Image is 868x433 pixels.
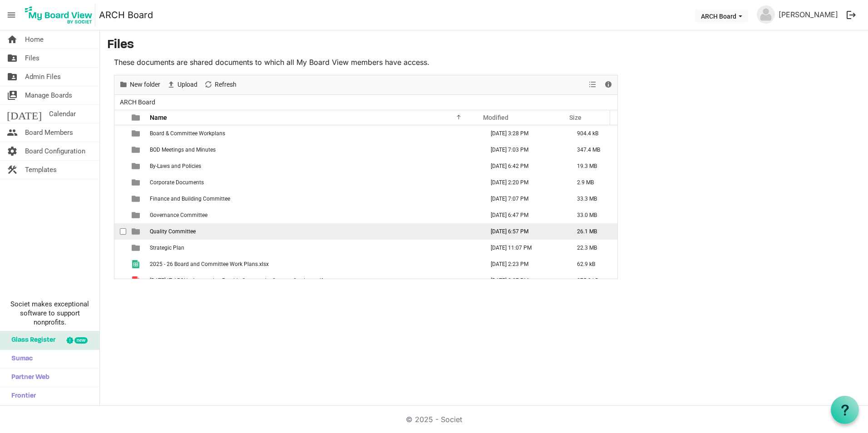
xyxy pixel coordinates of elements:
span: Board Configuration [25,142,85,160]
td: checkbox [114,240,126,256]
span: construction [7,161,18,179]
td: checkbox [114,207,126,223]
span: Sumac [7,350,33,368]
td: is template cell column header type [126,125,147,142]
div: Details [601,75,616,94]
h3: Files [107,38,861,53]
td: checkbox [114,191,126,207]
span: home [7,30,18,49]
td: checkbox [114,272,126,289]
button: Upload [165,79,199,90]
td: Finance and Building Committee is template cell column header Name [147,191,481,207]
td: 22.3 MB is template cell column header Size [567,240,617,256]
button: New folder [118,79,162,90]
span: Modified [483,114,508,121]
div: new [74,337,88,344]
td: 33.0 MB is template cell column header Size [567,207,617,223]
span: folder_shared [7,68,18,86]
td: 62.9 kB is template cell column header Size [567,256,617,272]
span: Finance and Building Committee [150,196,230,202]
span: Quality Committee [150,228,196,235]
td: is template cell column header type [126,174,147,191]
button: ARCH Board dropdownbutton [695,10,748,22]
button: logout [842,5,861,25]
div: Upload [163,75,201,94]
td: 19.3 MB is template cell column header Size [567,158,617,174]
td: By-Laws and Policies is template cell column header Name [147,158,481,174]
p: These documents are shared documents to which all My Board View members have access. [114,57,618,68]
span: Corporate Documents [150,179,204,186]
span: menu [3,6,20,24]
td: is template cell column header type [126,256,147,272]
span: Board Members [25,123,73,142]
span: Frontier [7,387,36,405]
span: ARCH Board [118,97,157,108]
td: checkbox [114,256,126,272]
span: 2025 - 26 Board and Committee Work Plans.xlsx [150,261,269,267]
span: Size [569,114,582,121]
span: [DATE] [7,105,42,123]
span: By-Laws and Policies [150,163,201,169]
span: Partner Web [7,369,49,387]
span: folder_shared [7,49,18,67]
span: Admin Files [25,68,61,86]
span: Upload [177,79,198,90]
td: Quality Committee is template cell column header Name [147,223,481,240]
td: Corporate Documents is template cell column header Name [147,174,481,191]
span: people [7,123,18,142]
td: 2.9 MB is template cell column header Size [567,174,617,191]
td: checkbox [114,125,126,142]
span: Governance Committee [150,212,207,218]
td: Board & Committee Workplans is template cell column header Name [147,125,481,142]
a: ARCH Board [99,6,153,24]
div: Refresh [201,75,240,94]
a: My Board View Logo [22,4,99,26]
a: © 2025 - Societ [406,415,462,424]
td: is template cell column header type [126,240,147,256]
div: New folder [116,75,163,94]
a: [PERSON_NAME] [775,5,842,24]
span: Calendar [49,105,76,123]
span: Refresh [214,79,237,90]
span: Societ makes exceptional software to support nonprofits. [4,300,95,327]
td: 26.1 MB is template cell column header Size [567,223,617,240]
td: checkbox [114,223,126,240]
span: Home [25,30,44,49]
button: Refresh [202,79,238,90]
td: May 14, 2025 6:42 PM column header Modified [481,158,567,174]
span: BOD Meetings and Minutes [150,147,216,153]
img: no-profile-picture.svg [757,5,775,24]
td: 33.3 MB is template cell column header Size [567,191,617,207]
td: is template cell column header type [126,142,147,158]
td: Strategic Plan is template cell column header Name [147,240,481,256]
td: September 02, 2025 2:27 PM column header Modified [481,272,567,289]
td: November 22, 2024 6:47 PM column header Modified [481,207,567,223]
span: Name [150,114,167,121]
td: checkbox [114,158,126,174]
span: switch_account [7,86,18,104]
div: View [585,75,601,94]
td: checkbox [114,142,126,158]
td: is template cell column header type [126,272,147,289]
img: My Board View Logo [22,4,95,26]
td: September 02, 2025 2:23 PM column header Modified [481,256,567,272]
td: is template cell column header type [126,191,147,207]
td: August 28, 2024 3:28 PM column header Modified [481,125,567,142]
button: Details [602,79,615,90]
span: Board & Committee Workplans [150,130,225,137]
td: BOD Meetings and Minutes is template cell column header Name [147,142,481,158]
td: 2025 08 14 LT ARCH - Approval to Provide Community Support Services.pdf is template cell column h... [147,272,481,289]
td: October 06, 2021 11:07 PM column header Modified [481,240,567,256]
td: June 05, 2025 7:07 PM column header Modified [481,191,567,207]
td: checkbox [114,174,126,191]
span: New folder [129,79,161,90]
td: 904.4 kB is template cell column header Size [567,125,617,142]
span: Templates [25,161,57,179]
td: 347.4 MB is template cell column header Size [567,142,617,158]
td: 275.0 kB is template cell column header Size [567,272,617,289]
td: is template cell column header type [126,158,147,174]
span: Files [25,49,39,67]
span: Strategic Plan [150,245,184,251]
button: View dropdownbutton [587,79,598,90]
td: is template cell column header type [126,207,147,223]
